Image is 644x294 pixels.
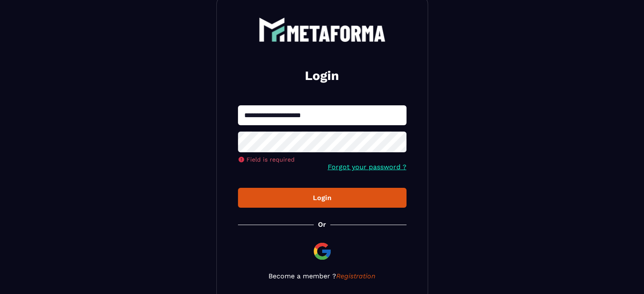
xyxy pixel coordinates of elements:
button: Login [238,188,406,208]
a: logo [238,17,406,42]
span: Field is required [246,156,295,163]
img: google [312,241,332,261]
p: Become a member ? [238,272,406,280]
div: Login [245,194,400,202]
p: Or [318,220,326,228]
h2: Login [248,67,396,84]
img: logo [259,17,386,42]
a: Forgot your password ? [328,163,406,171]
a: Registration [336,272,376,280]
